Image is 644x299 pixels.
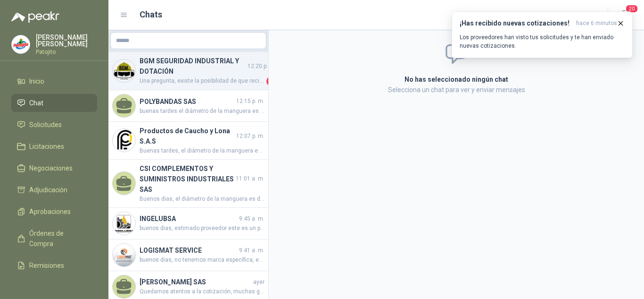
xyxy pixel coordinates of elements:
[29,98,43,108] span: Chat
[29,120,62,130] span: Solicitudes
[113,212,135,235] img: Company Logo
[29,185,67,195] span: Adjudicación
[253,278,264,287] span: ayer
[29,141,64,152] span: Licitaciones
[113,60,135,82] img: Company Logo
[239,246,264,255] span: 9:41 a. m.
[140,8,162,21] h1: Chats
[29,228,88,249] span: Órdenes de Compra
[108,122,268,160] a: Company LogoProductos de Caucho y Lona S.A.S12:07 p. m.Buenas tardes, el diámetro de la manguera ...
[11,159,97,177] a: Negociaciones
[140,126,234,146] h4: Productos de Caucho y Lona S.A.S
[236,174,264,183] span: 11:01 a. m.
[11,224,97,253] a: Órdenes de Compra
[239,214,264,223] span: 9:45 a. m.
[11,256,97,274] a: Remisiones
[576,19,617,27] span: hace 6 minutos
[36,49,97,55] p: Patojito
[140,56,246,77] h4: BGM SEGURIDAD INDUSTRIAL Y DOTACIÓN
[140,256,264,265] span: buenos dias, no tenemos marca específica, es importante que ustedes especifiquen la marca que man...
[625,4,638,13] span: 20
[108,52,268,90] a: Company LogoBGM SEGURIDAD INDUSTRIAL Y DOTACIÓN12:20 p. m.Una pregunta, existe la posibilidad de ...
[108,208,268,239] a: Company LogoINGELUBSA9:45 a. m.buenos dias, estimado proveedor este es un producto nuevo que vamo...
[616,7,633,24] button: 20
[113,129,135,152] img: Company Logo
[140,77,264,86] span: Una pregunta, existe la posibilidad de que reciban [DATE] tipo 11Am? ya que las canecas ocupan gr...
[11,181,97,199] a: Adjudicación
[140,277,251,287] h4: [PERSON_NAME] SAS
[140,287,264,296] span: Quedamos atentos a la cotización, muchas gracias
[36,34,97,47] p: [PERSON_NAME] [PERSON_NAME]
[460,19,572,27] h3: ¡Has recibido nuevas cotizaciones!
[11,11,59,23] img: Logo peakr
[452,11,633,58] button: ¡Has recibido nuevas cotizaciones!hace 6 minutos Los proveedores han visto tus solicitudes y te h...
[140,163,234,195] h4: CSI COMPLEMENTOS Y SUMINISTROS INDUSTRIALES SAS
[29,76,44,86] span: Inicio
[29,206,71,217] span: Aprobaciones
[266,77,276,86] span: 1
[292,74,621,85] h2: No has seleccionado ningún chat
[11,94,97,112] a: Chat
[11,203,97,221] a: Aprobaciones
[11,72,97,90] a: Inicio
[140,107,264,116] span: buenas tardes el diámetro de la manguera es de 8", agradezco por favor [PERSON_NAME] y enviar la ...
[108,90,268,122] a: POLYBANDAS SAS12:15 p. m.buenas tardes el diámetro de la manguera es de 8", agradezco por favor [...
[236,132,264,141] span: 12:07 p. m.
[140,96,234,107] h4: POLYBANDAS SAS
[140,195,264,204] span: Buenos dias, el diámetro de la manguera es de 8 pulgadas, quedo atenta, agradezco anexar la ficha...
[29,163,73,173] span: Negociaciones
[108,239,268,271] a: Company LogoLOGISMAT SERVICE9:41 a. m.buenos dias, no tenemos marca específica, es importante que...
[140,146,264,155] span: Buenas tardes, el diámetro de la manguera es de 8 pulgadas, quedo atenta, agradezco anexar la fic...
[11,137,97,155] a: Licitaciones
[140,214,237,224] h4: INGELUBSA
[140,245,237,256] h4: LOGISMAT SERVICE
[140,224,264,233] span: buenos dias, estimado proveedor este es un producto nuevo que vamos a implementar para utilizar e...
[12,35,30,53] img: Company Logo
[292,85,621,95] p: Selecciona un chat para ver y enviar mensajes
[11,116,97,134] a: Solicitudes
[460,33,625,50] p: Los proveedores han visto tus solicitudes y te han enviado nuevas cotizaciones.
[29,260,64,271] span: Remisiones
[113,244,135,266] img: Company Logo
[108,160,268,208] a: CSI COMPLEMENTOS Y SUMINISTROS INDUSTRIALES SAS11:01 a. m.Buenos dias, el diámetro de la manguera...
[236,97,264,106] span: 12:15 p. m.
[248,62,276,71] span: 12:20 p. m.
